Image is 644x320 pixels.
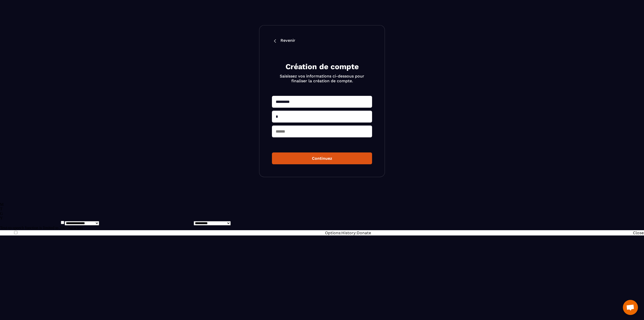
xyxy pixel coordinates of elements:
[280,38,295,44] p: Revenir
[278,62,366,72] h2: Création de compte
[623,300,638,315] a: Mở cuộc trò chuyện
[278,74,366,83] p: Saisissez vos informations ci-dessous pour finaliser la création de compte.
[357,230,371,235] span: Make a small contribution
[325,230,340,235] span: Show options
[341,230,355,235] span: Translation History
[272,152,372,164] button: Continuez
[272,38,278,44] img: back
[272,38,372,44] a: Revenir
[63,230,633,235] td: : :
[633,230,644,235] span: Close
